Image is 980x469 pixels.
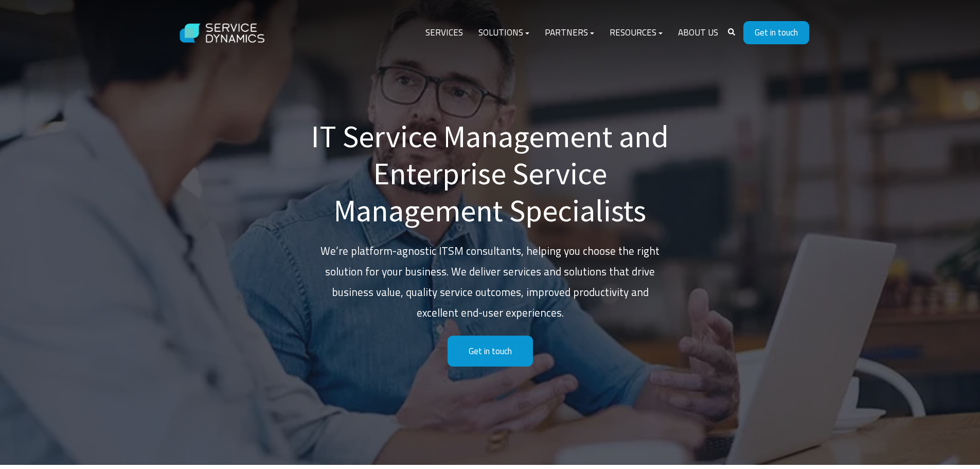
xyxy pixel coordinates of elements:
[418,21,471,45] a: Services
[670,21,726,45] a: About Us
[310,241,670,323] p: We’re platform-agnostic ITSM consultants, helping you choose the right solution for your business...
[418,21,726,45] div: Navigation Menu
[602,21,670,45] a: Resources
[743,21,809,44] a: Get in touch
[537,21,602,45] a: Partners
[310,118,670,229] h1: IT Service Management and Enterprise Service Management Specialists
[471,21,537,45] a: Solutions
[448,336,533,367] a: Get in touch
[171,13,274,53] img: Service Dynamics Logo - White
